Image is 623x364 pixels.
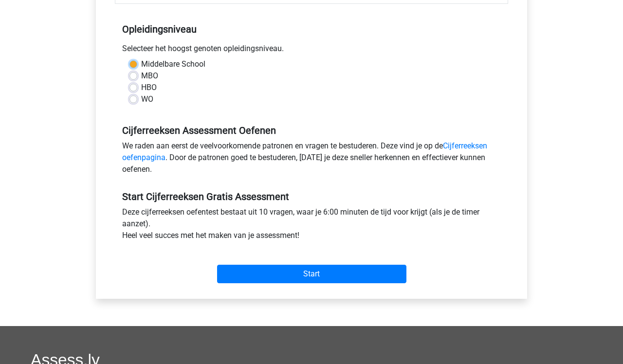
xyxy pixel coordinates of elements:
label: WO [141,93,153,105]
label: HBO [141,82,157,93]
div: Deze cijferreeksen oefentest bestaat uit 10 vragen, waar je 6:00 minuten de tijd voor krijgt (als... [115,206,508,245]
h5: Cijferreeksen Assessment Oefenen [122,125,501,136]
div: We raden aan eerst de veelvoorkomende patronen en vragen te bestuderen. Deze vind je op de . Door... [115,140,508,179]
label: MBO [141,70,158,82]
div: Selecteer het hoogst genoten opleidingsniveau. [115,43,508,58]
input: Start [217,265,406,283]
h5: Start Cijferreeksen Gratis Assessment [122,191,501,202]
label: Middelbare School [141,58,205,70]
h5: Opleidingsniveau [122,19,501,39]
